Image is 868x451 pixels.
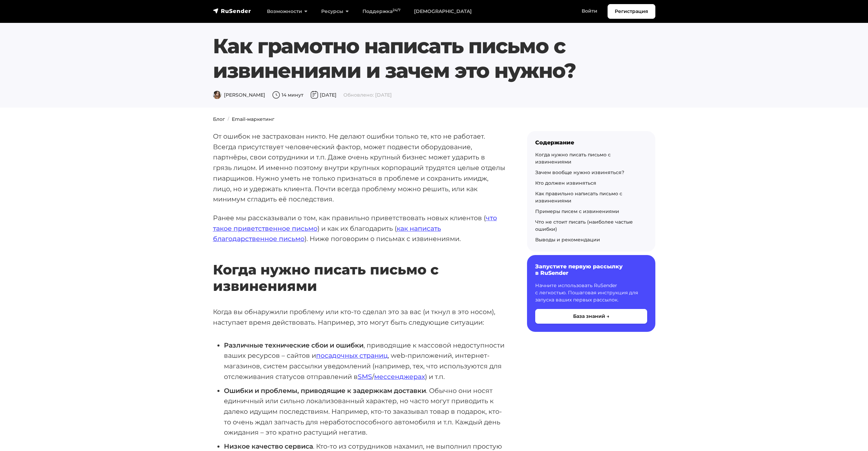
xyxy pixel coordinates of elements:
a: Как правильно написать письмо с извинениями [535,191,622,204]
nav: breadcrumb [209,116,659,123]
img: RuSender [213,8,251,14]
a: Зачем вообще нужно извиняться? [535,169,624,175]
strong: Ошибки и проблемы, приводящие к задержкам доставки [224,386,426,395]
p: От ошибок не застрахован никто. Не делают ошибки только те, кто не работает. Всегда присутствует ... [213,131,505,205]
a: Войти [575,4,604,18]
a: мессенджерах [374,372,425,381]
h6: Запустите первую рассылку в RuSender [535,263,647,276]
a: Возможности [260,4,314,18]
a: Когда нужно писать письмо с извинениями [535,152,611,165]
a: Запустите первую рассылку в RuSender Начните использовать RuSender с легкостью. Пошаговая инструк... [527,255,655,332]
span: [DATE] [310,92,337,98]
a: Поддержка24/7 [356,4,407,18]
p: Когда вы обнаружили проблему или кто-то сделал это за вас (и ткнул в это носом), наступает время ... [213,307,505,327]
li: , приводящие к массовой недоступности ваших ресурсов – сайтов и , web-приложений, интернет-магази... [224,340,505,382]
li: . Обычно они носят единичный или сильно локализованный характер, но часто могут приводить к далек... [224,385,505,438]
a: Что не стоит писать (наиболее частые ошибки) [535,219,633,232]
a: Примеры писем с извинениями [535,208,619,214]
strong: Различные технические сбои и ошибки [224,341,364,349]
sup: 24/7 [393,8,400,12]
img: Дата публикации [310,91,318,99]
h2: Когда нужно писать письмо с извинениями [213,241,505,294]
h1: Как грамотно написать письмо с извинениями и зачем это нужно? [213,34,618,83]
a: Ресурсы [314,4,356,18]
button: База знаний → [535,309,647,324]
span: [PERSON_NAME] [213,92,265,98]
a: что такое приветственное письмо [213,214,497,232]
a: Кто должен извиняться [535,180,596,186]
span: Обновлено: [DATE] [343,92,392,98]
img: Время чтения [272,91,280,99]
li: Email-маркетинг [225,116,274,123]
strong: Низкое качество сервиса [224,442,313,450]
p: Ранее мы рассказывали о том, как правильно приветствовать новых клиентов ( ) и как их благодарить... [213,213,505,244]
a: посадочных страниц [316,351,388,360]
p: Начните использовать RuSender с легкостью. Пошаговая инструкция для запуска ваших первых рассылок. [535,282,647,304]
span: 14 минут [272,92,303,98]
a: Выводы и рекомендации [535,237,600,243]
div: Содержание [535,139,647,146]
a: Регистрация [608,4,655,19]
a: Блог [213,116,225,122]
a: SMS [358,372,372,381]
a: [DEMOGRAPHIC_DATA] [407,4,479,18]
